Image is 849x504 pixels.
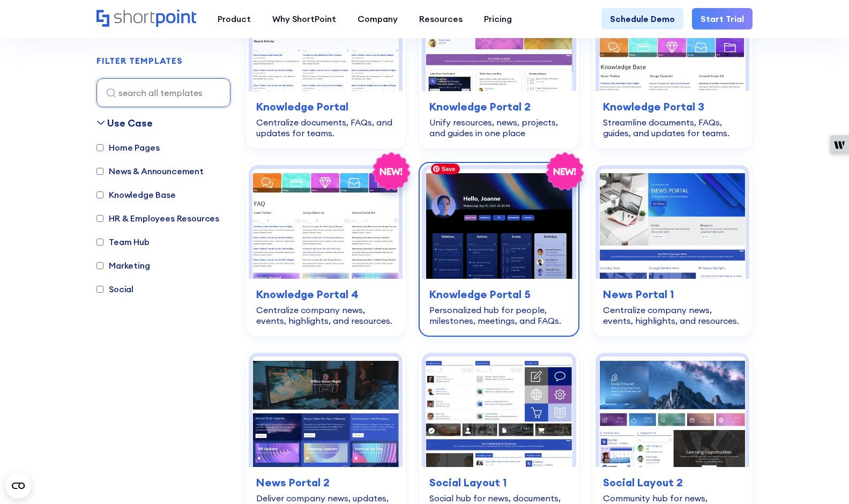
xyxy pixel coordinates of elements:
div: Centralize company news, events, highlights, and resources. [256,305,395,326]
iframe: Chat Widget [795,453,849,504]
span: Save [431,164,460,174]
div: Centralize documents, FAQs, and updates for teams. [256,117,395,138]
a: Home [96,10,196,28]
h3: Social Layout 2 [603,475,742,491]
input: Marketing [96,262,103,269]
div: Why ShortPoint [272,12,336,25]
a: Why ShortPoint [262,8,347,29]
div: Product [218,12,251,25]
h3: Knowledge Portal 3 [603,99,742,115]
input: search all templates [96,78,230,107]
h3: Knowledge Portal 2 [429,99,568,115]
a: Knowledge Portal 4 – SharePoint Wiki Template: Centralize company news, events, highlights, and r... [245,162,406,337]
div: Resources [419,12,463,25]
div: Pricing [484,12,512,25]
div: Unify resources, news, projects, and guides in one place [429,117,568,138]
h3: Knowledge Portal 4 [256,286,395,302]
input: Team Hub [96,239,103,246]
a: Marketing 2 – SharePoint Online Communication Site: Centralize company news, events, highlights, ... [592,162,753,337]
div: Centralize company news, events, highlights, and resources. [603,305,742,326]
img: Social Layout 1 – SharePoint Social Intranet Template: Social hub for news, documents, events, an... [426,357,572,466]
h3: News Portal 1 [603,286,742,302]
div: Company [358,12,398,25]
img: Social Layout 2 – SharePoint Community Site: Community hub for news, learning, profiles, and events. [599,357,746,466]
a: Start Trial [692,8,753,29]
input: News & Announcement [96,168,103,175]
img: Knowledge Portal 5 – SharePoint Profile Page: Personalized hub for people, milestones, meetings, ... [426,169,572,279]
a: Product [207,8,262,29]
label: News & Announcement [96,165,204,177]
img: News Portal 2 – SharePoint News Post Template: Deliver company news, updates, and announcements e... [252,357,399,466]
div: Use Case [107,116,153,130]
label: HR & Employees Resources [96,212,219,225]
img: Marketing 2 – SharePoint Online Communication Site: Centralize company news, events, highlights, ... [599,169,746,279]
div: Personalized hub for people, milestones, meetings, and FAQs. [429,305,568,326]
button: Open CMP widget [5,473,31,499]
a: Schedule Demo [601,8,683,29]
a: Company [347,8,408,29]
h3: Knowledge Portal [256,99,395,115]
a: Pricing [473,8,523,29]
input: Social [96,286,103,293]
input: HR & Employees Resources [96,215,103,222]
label: Social [96,283,133,295]
h3: Social Layout 1 [429,475,568,491]
div: Streamline documents, FAQs, guides, and updates for teams. [603,117,742,138]
input: Knowledge Base [96,191,103,198]
label: Team Hub [96,235,150,248]
input: Home Pages [96,144,103,151]
label: Knowledge Base [96,188,176,201]
a: Resources [408,8,473,29]
h2: FILTER TEMPLATES [96,56,183,66]
h3: Knowledge Portal 5 [429,286,568,302]
h3: News Portal 2 [256,475,395,491]
label: Marketing [96,259,150,272]
label: Home Pages [96,141,159,154]
img: Knowledge Portal 4 – SharePoint Wiki Template: Centralize company news, events, highlights, and r... [252,169,399,279]
a: Knowledge Portal 5 – SharePoint Profile Page: Personalized hub for people, milestones, meetings, ... [419,162,579,337]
